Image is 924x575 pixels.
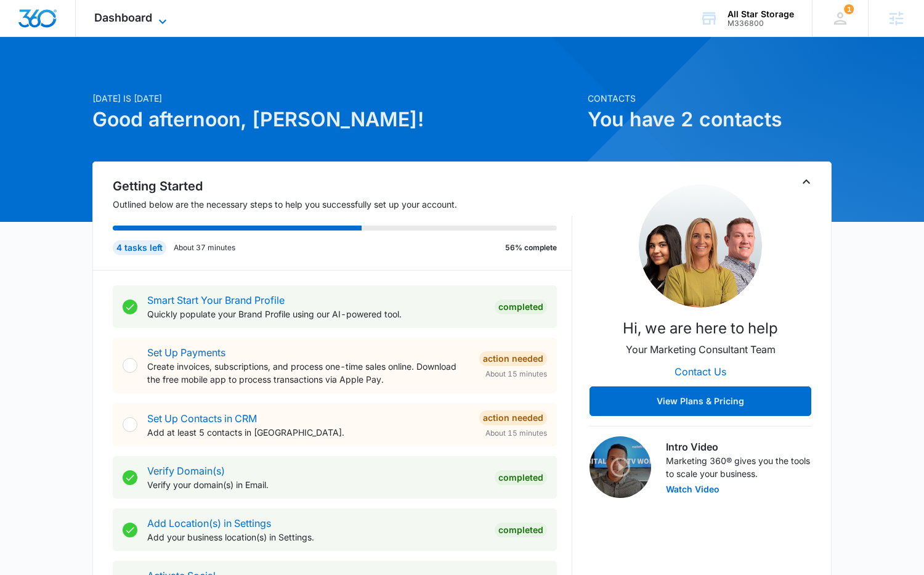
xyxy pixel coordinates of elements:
p: Quickly populate your Brand Profile using our AI-powered tool. [147,308,485,320]
img: logo_orange.svg [20,20,30,30]
div: Completed [495,300,547,314]
a: Set Up Contacts in CRM [147,412,257,425]
p: 56% complete [505,242,557,253]
h1: Good afternoon, [PERSON_NAME]! [92,105,580,134]
div: account name [727,9,794,19]
h3: Intro Video [666,439,811,454]
p: Add your business location(s) in Settings. [147,531,485,544]
span: About 15 minutes [485,369,547,380]
p: Your Marketing Consultant Team [626,342,776,357]
img: Intro Video [590,436,651,498]
button: View Plans & Pricing [590,386,811,416]
button: Contact Us [662,357,739,386]
button: Toggle Collapse [799,174,814,189]
a: Verify Domain(s) [147,465,225,477]
img: tab_keywords_by_traffic_grey.svg [123,71,132,81]
div: Keywords by Traffic [136,73,208,81]
div: Action Needed [479,351,547,366]
p: Add at least 5 contacts in [GEOGRAPHIC_DATA]. [147,426,469,439]
div: Domain Overview [47,73,110,81]
a: Smart Start Your Brand Profile [147,294,285,306]
p: Outlined below are the necessary steps to help you successfully set up your account. [113,198,572,211]
p: Create invoices, subscriptions, and process one-time sales online. Download the free mobile app t... [147,360,469,386]
h1: You have 2 contacts [588,105,832,134]
img: tab_domain_overview_orange.svg [33,71,43,81]
div: account id [727,19,794,28]
span: 1 [844,4,854,14]
div: Domain: [DOMAIN_NAME] [32,32,136,42]
a: Set Up Payments [147,346,225,359]
p: Verify your domain(s) in Email. [147,478,485,491]
p: Contacts [588,92,832,105]
button: Watch Video [666,485,719,494]
h2: Getting Started [113,177,572,195]
div: notifications count [844,4,854,14]
div: Completed [495,470,547,485]
div: 4 tasks left [113,240,166,255]
p: About 37 minutes [174,242,235,253]
span: Dashboard [94,11,152,24]
p: Marketing 360® gives you the tools to scale your business. [666,454,811,480]
p: Hi, we are here to help [623,317,778,340]
p: [DATE] is [DATE] [92,92,580,105]
div: Action Needed [479,410,547,425]
div: Completed [495,523,547,537]
img: website_grey.svg [20,32,30,42]
a: Add Location(s) in Settings [147,517,271,529]
span: About 15 minutes [485,428,547,439]
div: v 4.0.25 [34,20,60,30]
